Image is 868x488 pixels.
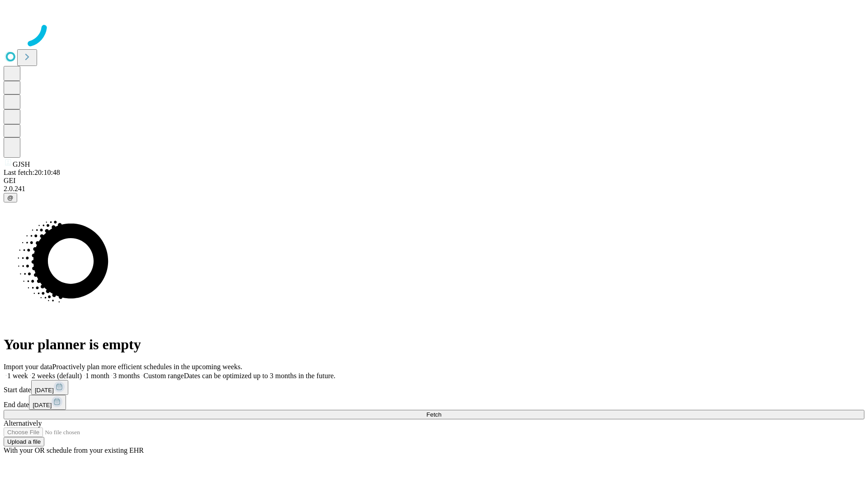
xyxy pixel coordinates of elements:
[4,380,864,395] div: Start date
[85,372,109,380] span: 1 month
[33,402,52,408] span: [DATE]
[4,193,17,202] button: @
[113,372,140,380] span: 3 months
[4,177,864,185] div: GEI
[4,437,44,446] button: Upload a file
[426,411,441,418] span: Fetch
[184,372,335,380] span: Dates can be optimized up to 3 months in the future.
[4,185,864,193] div: 2.0.241
[143,372,184,380] span: Custom range
[35,387,54,394] span: [DATE]
[4,419,42,427] span: Alternatively
[32,372,82,380] span: 2 weeks (default)
[7,194,14,201] span: @
[4,363,52,371] span: Import your data
[4,169,60,176] span: Last fetch: 20:10:48
[7,372,28,380] span: 1 week
[52,363,242,371] span: Proactively plan more efficient schedules in the upcoming weeks.
[4,410,864,419] button: Fetch
[31,380,68,395] button: [DATE]
[4,395,864,410] div: End date
[4,446,144,454] span: With your OR schedule from your existing EHR
[13,160,30,168] span: GJSH
[4,336,864,353] h1: Your planner is empty
[29,395,66,410] button: [DATE]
